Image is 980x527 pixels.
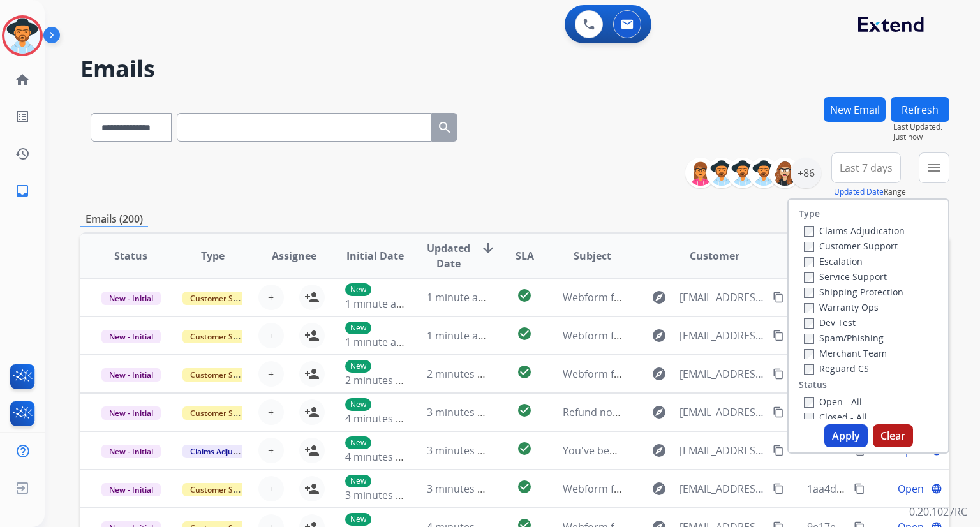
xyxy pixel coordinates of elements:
mat-icon: arrow_downward [480,241,496,256]
mat-icon: explore [651,366,667,382]
span: [EMAIL_ADDRESS][DOMAIN_NAME] [679,481,765,496]
button: + [258,285,284,310]
span: Assignee [272,248,316,263]
span: Customer Support [182,330,265,343]
span: [EMAIL_ADDRESS][DOMAIN_NAME] [679,366,765,382]
mat-icon: content_copy [773,406,784,418]
p: New [345,283,371,296]
mat-icon: explore [651,443,667,458]
span: 1 minute ago [345,335,408,349]
span: [EMAIL_ADDRESS][DOMAIN_NAME] [679,290,765,305]
mat-icon: person_add [304,366,320,382]
p: New [345,360,371,373]
mat-icon: content_copy [854,483,865,494]
button: + [258,476,284,501]
button: Apply [824,424,868,447]
p: New [345,475,371,487]
span: 3 minutes ago [427,443,495,457]
span: Webform from [EMAIL_ADDRESS][DOMAIN_NAME] on [DATE] [563,290,852,304]
mat-icon: language [931,483,942,494]
span: New - Initial [101,445,161,458]
button: Updated Date [834,187,884,197]
input: Closed - All [804,413,814,423]
input: Warranty Ops [804,303,814,313]
img: avatar [4,18,40,54]
label: Type [799,207,820,220]
span: 4 minutes ago [345,412,413,426]
mat-icon: person_add [304,290,320,305]
span: + [268,481,274,496]
button: Refresh [891,97,949,122]
mat-icon: content_copy [773,292,784,303]
p: New [345,513,371,526]
mat-icon: list_alt [15,109,30,124]
button: Last 7 days [831,152,901,183]
span: 4 minutes ago [345,450,413,464]
mat-icon: menu [926,160,942,175]
span: Status [114,248,147,263]
span: + [268,290,274,305]
p: 0.20.1027RC [909,504,967,519]
label: Spam/Phishing [804,332,884,344]
span: Claims Adjudication [182,445,270,458]
mat-icon: check_circle [517,441,532,456]
span: Initial Date [346,248,404,263]
span: [EMAIL_ADDRESS][DOMAIN_NAME] [679,443,765,458]
span: Webform from [EMAIL_ADDRESS][DOMAIN_NAME] on [DATE] [563,367,852,381]
mat-icon: check_circle [517,326,532,341]
span: Customer [690,248,739,263]
label: Warranty Ops [804,301,879,313]
mat-icon: check_circle [517,364,532,380]
mat-icon: check_circle [517,288,532,303]
span: New - Initial [101,368,161,382]
mat-icon: content_copy [773,368,784,380]
input: Dev Test [804,318,814,329]
input: Escalation [804,257,814,267]
input: Claims Adjudication [804,226,814,237]
span: New - Initial [101,406,161,420]
span: New - Initial [101,483,161,496]
button: New Email [824,97,886,122]
mat-icon: content_copy [773,483,784,494]
span: 2 minutes ago [427,367,495,381]
span: Customer Support [182,406,265,420]
span: + [268,366,274,382]
span: + [268,405,274,420]
span: 3 minutes ago [427,482,495,496]
mat-icon: check_circle [517,403,532,418]
span: You've been assigned a new service order: b2413bd7-e901-433b-8065-ae8e9796a9ee [563,443,968,457]
input: Merchant Team [804,349,814,359]
button: + [258,361,284,387]
button: + [258,399,284,425]
div: +86 [791,158,821,188]
mat-icon: inbox [15,183,30,198]
label: Service Support [804,271,887,283]
button: Clear [873,424,913,447]
mat-icon: explore [651,328,667,343]
mat-icon: explore [651,481,667,496]
mat-icon: home [15,72,30,87]
input: Customer Support [804,242,814,252]
p: Emails (200) [80,211,148,227]
span: Last 7 days [840,165,893,170]
label: Dev Test [804,316,856,329]
label: Closed - All [804,411,867,423]
mat-icon: explore [651,405,667,420]
mat-icon: person_add [304,443,320,458]
span: + [268,328,274,343]
mat-icon: search [437,120,452,135]
label: Claims Adjudication [804,225,905,237]
input: Shipping Protection [804,288,814,298]
mat-icon: content_copy [773,445,784,456]
span: [EMAIL_ADDRESS][DOMAIN_NAME] [679,328,765,343]
mat-icon: person_add [304,328,320,343]
mat-icon: history [15,146,30,161]
span: Just now [893,132,949,142]
span: New - Initial [101,330,161,343]
span: New - Initial [101,292,161,305]
label: Escalation [804,255,863,267]
mat-icon: check_circle [517,479,532,494]
label: Reguard CS [804,362,869,375]
span: 2 minutes ago [345,373,413,387]
h2: Emails [80,56,949,82]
